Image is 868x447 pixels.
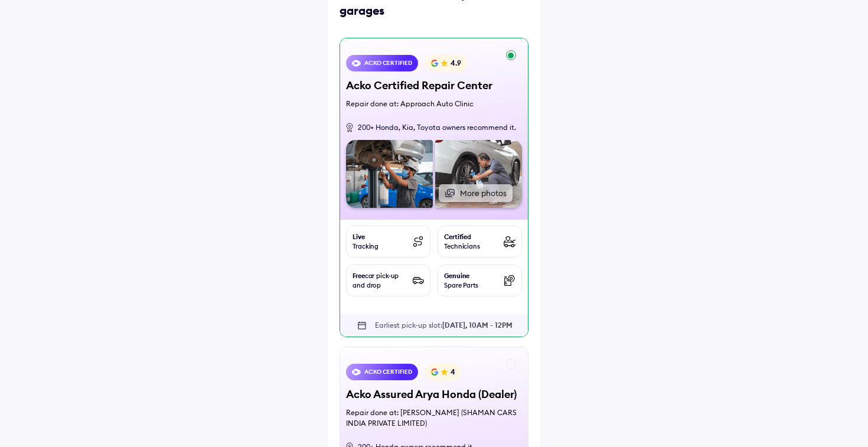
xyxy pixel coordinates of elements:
div: car pick-up and drop [353,271,399,290]
div: Acko Assured Arya Honda (Dealer) [346,387,522,402]
div: Repair done at: [PERSON_NAME] (SHAMAN CARS INDIA PRIVATE LIMITED) [346,407,522,429]
div: Spare Parts [444,271,478,290]
div: Earliest pick-up slot: [375,319,513,332]
img: Check icon [352,368,361,377]
img: Grid photo 1 [346,140,433,208]
div: 200+ Honda, Kia, Toyota owners recommend it. [358,122,516,133]
strong: Certified [444,233,471,241]
img: gallery.svg [445,187,455,200]
div: Repair done at: Approach Auto Clinic [346,99,522,109]
img: Check icon [352,59,361,68]
strong: Live [353,233,365,241]
div: 4.9 [451,58,461,68]
div: ACKO Certified [364,58,412,68]
img: calendar [356,319,368,331]
div: 4 [451,367,455,377]
strong: [DATE], 10AM - 12PM [442,321,513,329]
strong: Free [353,272,365,280]
img: Grid photo 2 [435,140,522,208]
div: Technicians [444,232,480,251]
button: More photos [439,184,513,202]
strong: Genuine [444,272,469,280]
div: Acko Certified Repair Center [346,79,522,93]
div: ACKO Certified [364,367,412,377]
div: Tracking [353,232,378,251]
